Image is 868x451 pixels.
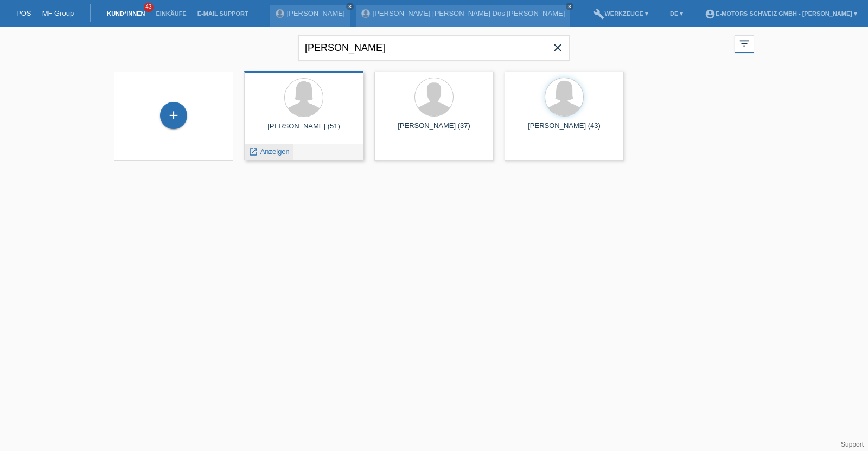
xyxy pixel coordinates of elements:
a: [PERSON_NAME] [PERSON_NAME] Dos [PERSON_NAME] [373,9,565,17]
a: Kund*innen [101,10,150,17]
input: Suche... [298,35,570,61]
i: launch [248,147,258,157]
div: [PERSON_NAME] (37) [383,121,485,139]
a: Einkäufe [150,10,192,17]
a: [PERSON_NAME] [287,9,345,17]
a: DE ▾ [665,10,688,17]
i: filter_list [738,37,750,49]
i: build [593,9,604,20]
a: POS — MF Group [16,9,74,17]
i: account_circle [705,9,716,20]
div: [PERSON_NAME] (43) [513,121,615,139]
span: Anzeigen [260,147,290,156]
a: E-Mail Support [192,10,254,17]
i: close [567,4,572,9]
div: [PERSON_NAME] (51) [253,122,355,139]
a: close [566,3,573,10]
span: 43 [144,3,154,12]
a: buildWerkzeuge ▾ [588,10,654,17]
i: close [551,41,564,54]
a: account_circleE-Motors Schweiz GmbH - [PERSON_NAME] ▾ [699,10,863,17]
a: close [346,3,354,10]
div: Kund*in hinzufügen [161,106,187,125]
a: Support [841,441,864,448]
i: close [347,4,353,9]
a: launch Anzeigen [248,147,290,156]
